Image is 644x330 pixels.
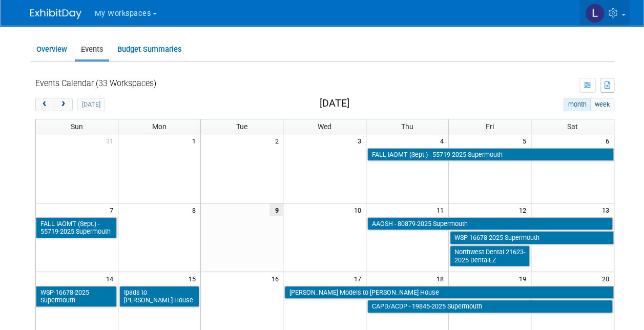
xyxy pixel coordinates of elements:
a: Northwest Dental 21623-2025 DentalEZ [450,245,530,266]
button: next [54,98,73,111]
span: My Workspaces [95,9,151,18]
span: 10 [353,203,366,216]
a: AAOSH - 80879-2025 Supermouth [367,217,613,231]
span: 17 [353,272,366,285]
span: Mon [152,122,167,131]
button: week [590,98,614,111]
button: month [564,98,591,111]
a: Ipads to [PERSON_NAME] House [119,286,199,307]
span: 8 [191,203,200,216]
button: prev [35,98,54,111]
img: ExhibitDay [30,9,81,19]
span: 12 [518,203,531,216]
a: Events [75,39,109,59]
a: CAPD/ACDP - 19845-2025 Supermouth [367,300,613,313]
a: Budget Summaries [111,39,188,59]
span: Sun [71,122,83,131]
button: [DATE] [77,98,105,111]
span: 31 [105,134,118,147]
a: FALL IAOMT (Sept.) - 55719-2025 Supermouth [36,217,117,238]
span: Tue [236,122,247,131]
div: Events Calendar (33 Workspaces) [35,78,156,90]
span: 20 [601,272,614,285]
i: Export to Spreadsheet (.csv) [605,81,611,89]
span: 4 [439,134,448,147]
h2: [DATE] [319,98,349,109]
a: WSP-16678-2025 Supermouth [450,231,614,244]
span: 2 [274,134,283,147]
span: 6 [605,134,614,147]
span: 19 [518,272,531,285]
a: Overview [30,39,73,59]
span: 16 [270,272,283,285]
span: Wed [318,122,331,131]
span: 7 [109,203,118,216]
span: 3 [357,134,366,147]
span: Thu [401,122,413,131]
span: 9 [269,203,283,216]
span: Fri [486,122,494,131]
span: 14 [105,272,118,285]
span: 15 [188,272,200,285]
img: Lori Stewart [585,4,605,23]
span: 13 [601,203,614,216]
span: 11 [435,203,448,216]
span: Sat [567,122,578,131]
a: FALL IAOMT (Sept.) - 55719-2025 Supermouth [367,148,614,161]
a: [PERSON_NAME] Models to [PERSON_NAME] House [284,286,613,299]
a: WSP-16678-2025 Supermouth [36,286,117,307]
span: 18 [435,272,448,285]
span: 5 [522,134,531,147]
span: 1 [191,134,200,147]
